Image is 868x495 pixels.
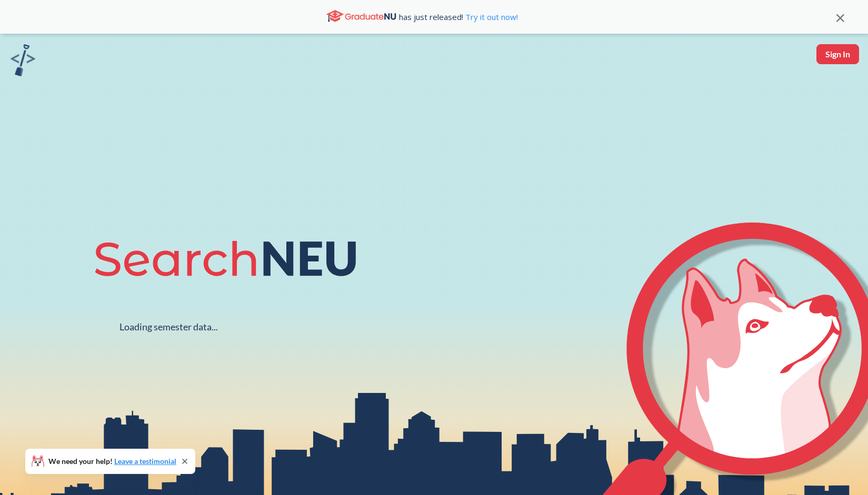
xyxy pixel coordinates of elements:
[48,458,176,465] span: We need your help!
[11,44,35,76] img: sandbox logo
[119,321,218,333] div: Loading semester data...
[399,11,518,23] span: has just released!
[114,457,176,466] a: Leave a testimonial
[11,44,35,79] a: sandbox logo
[816,44,859,64] button: Sign In
[463,12,518,22] a: Try it out now!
